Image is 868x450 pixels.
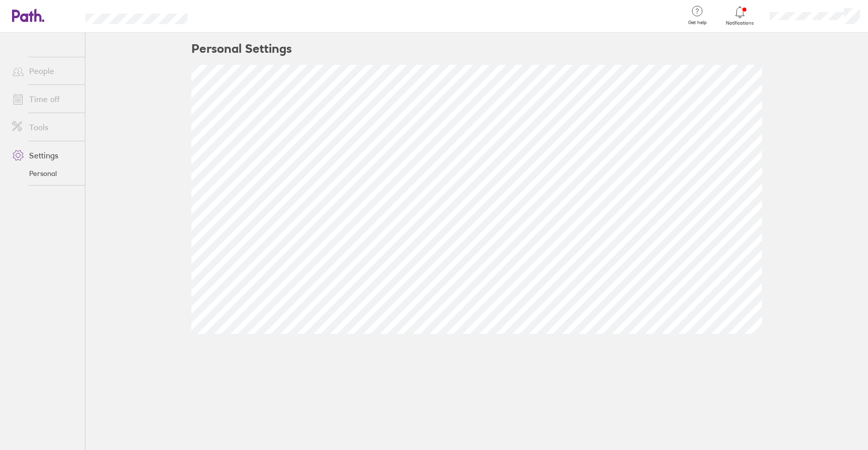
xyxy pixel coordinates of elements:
[724,5,756,26] a: Notifications
[4,165,85,182] a: Personal
[724,20,756,26] span: Notifications
[4,145,85,165] a: Settings
[191,33,292,65] h2: Personal Settings
[681,20,714,26] span: Get help
[4,89,85,109] a: Time off
[4,117,85,137] a: Tools
[4,61,85,81] a: People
